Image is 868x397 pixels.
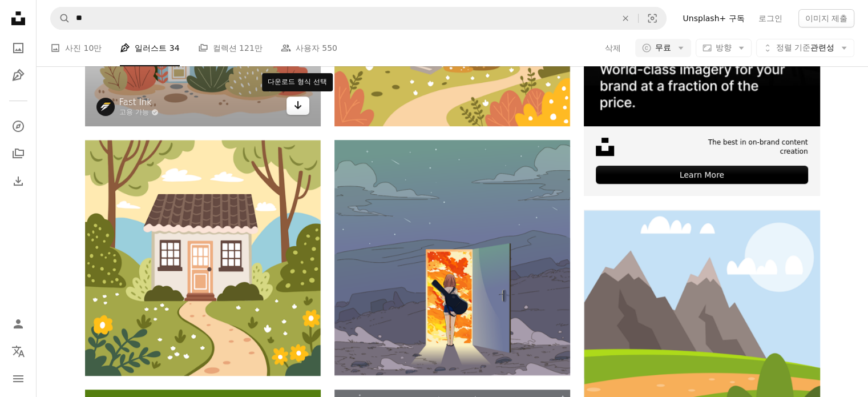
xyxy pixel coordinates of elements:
[334,140,570,376] img: 한 소녀가 기타를 들고 빛나는 문으로 들어간다.
[7,64,30,87] a: 일러스트
[676,9,751,27] a: Unsplash+ 구독
[635,39,691,57] button: 무료
[50,7,667,30] form: 사이트 전체에서 이미지 찾기
[639,7,666,29] button: 시각적 검색
[798,9,854,27] button: 이미지 제출
[7,170,30,193] a: 다운로드 내역
[776,43,810,52] span: 정렬 기준
[655,42,671,54] span: 무료
[7,37,30,59] a: 사진
[50,30,102,66] a: 사진 10만
[85,252,321,263] a: 무성한 녹색 정원에 귀여운 전원주택이 자리잡고 있습니다.
[7,340,30,363] button: 언어
[281,30,337,66] a: 사용자 550
[119,108,159,117] a: 고용 가능
[7,142,30,165] a: 컬렉션
[604,39,621,57] button: 삭제
[584,322,819,332] a: 산, 햇살, 푸른 들판이 아름다운 풍경을 연출합니다.
[613,7,638,29] button: 삭제
[119,97,159,108] a: Fast Ink
[776,42,834,54] span: 관련성
[239,42,263,54] span: 121만
[334,252,570,263] a: 한 소녀가 기타를 들고 빛나는 문으로 들어간다.
[286,97,309,115] button: 다운로드 형식 선택
[85,140,321,376] img: 무성한 녹색 정원에 귀여운 전원주택이 자리잡고 있습니다.
[7,367,30,390] button: 메뉴
[596,166,808,184] div: Learn More
[51,7,70,29] button: Unsplash 검색
[7,115,30,138] a: 탐색
[696,39,752,57] button: 방향
[322,42,337,54] span: 550
[83,42,102,54] span: 10만
[7,312,30,335] a: 로그인 / 가입
[7,7,30,32] a: 홈 — Unsplash
[752,9,789,27] a: 로그인
[716,43,732,52] span: 방향
[198,30,263,66] a: 컬렉션 121만
[678,138,808,157] span: The best in on-brand content creation
[262,73,333,91] div: 다운로드 형식 선택
[596,138,614,156] img: file-1631678316303-ed18b8b5cb9cimage
[756,39,854,57] button: 정렬 기준관련성
[96,98,115,116] img: Fast Ink의 프로필로 이동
